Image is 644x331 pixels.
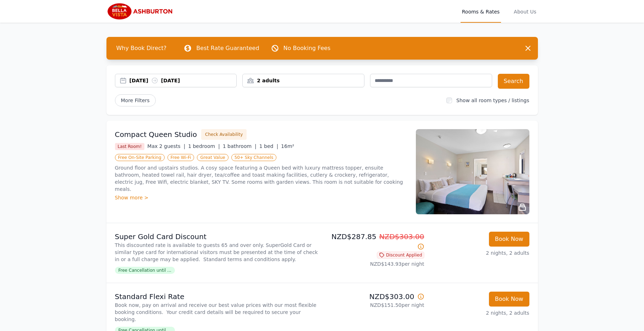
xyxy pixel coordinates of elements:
[115,194,407,201] div: Show more >
[130,77,237,84] div: [DATE] [DATE]
[167,154,194,161] span: Free Wi-Fi
[115,164,407,193] p: Ground floor and upstairs studios. A cosy space featuring a Queen bed with luxury mattress topper...
[430,309,529,316] p: 2 nights, 2 adults
[377,252,424,259] span: Discount Applied
[115,267,175,274] span: Free Cancellation until ...
[284,44,331,53] p: No Booking Fees
[115,292,319,302] p: Standard Flexi Rate
[115,232,319,242] p: Super Gold Card Discount
[259,143,278,149] span: 1 bed |
[489,292,529,307] button: Book Now
[147,143,185,149] span: Max 2 guests |
[325,292,424,302] p: NZD$303.00
[115,154,165,161] span: Free On-Site Parking
[325,302,424,309] p: NZD$151.50 per night
[243,77,364,84] div: 2 adults
[325,260,424,267] p: NZD$143.93 per night
[379,232,424,241] span: NZD$303.00
[197,154,228,161] span: Great Value
[196,44,259,53] p: Best Rate Guaranteed
[489,232,529,247] button: Book Now
[115,129,197,139] h3: Compact Queen Studio
[231,154,277,161] span: 50+ Sky Channels
[115,94,156,106] span: More Filters
[115,143,145,150] span: Last Room!
[115,302,319,323] p: Book now, pay on arrival and receive our best value prices with our most flexible booking conditi...
[456,98,529,103] label: Show all room types / listings
[201,129,247,140] button: Check Availability
[115,242,319,263] p: This discounted rate is available to guests 65 and over only. SuperGold Card or similar type card...
[498,74,529,89] button: Search
[188,143,220,149] span: 1 bedroom |
[430,249,529,256] p: 2 nights, 2 adults
[106,3,175,20] img: Bella Vista Ashburton
[325,232,424,252] p: NZD$287.85
[281,143,294,149] span: 16m²
[223,143,257,149] span: 1 bathroom |
[111,41,172,55] span: Why Book Direct?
